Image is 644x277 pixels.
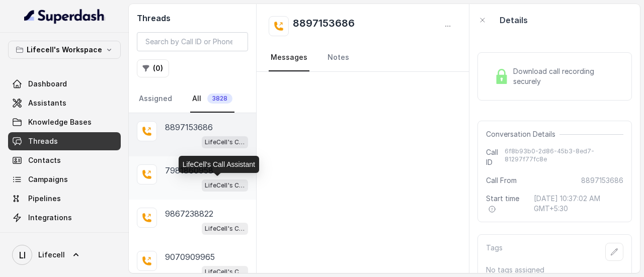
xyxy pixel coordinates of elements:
[534,194,623,214] span: [DATE] 10:37:02 AM GMT+5:30
[293,16,355,36] h2: 8897153686
[8,41,121,59] button: Lifecell's Workspace
[8,209,121,227] a: Integrations
[8,228,121,246] a: API Settings
[137,59,169,77] button: (0)
[165,164,213,176] p: 7981860958
[269,44,457,71] nav: Tabs
[8,151,121,169] a: Contacts
[486,129,559,139] span: Conversation Details
[28,98,66,108] span: Assistants
[27,44,102,56] p: Lifecell's Workspace
[137,32,248,51] input: Search by Call ID or Phone Number
[165,251,215,263] p: 9070909965
[8,132,121,150] a: Threads
[28,79,67,89] span: Dashboard
[205,137,245,147] p: LifeCell's Call Assistant
[326,44,351,71] a: Notes
[207,94,232,104] span: 3828
[28,232,72,242] span: API Settings
[137,85,174,113] a: Assigned
[486,175,517,186] span: Call From
[8,241,121,269] a: Lifecell
[8,190,121,208] a: Pipelines
[137,12,248,24] h2: Threads
[205,224,245,234] p: LifeCell's Call Assistant
[28,117,92,127] span: Knowledge Bases
[28,136,58,146] span: Threads
[205,180,245,191] p: LifeCell's Call Assistant
[28,174,68,184] span: Campaigns
[581,175,623,186] span: 8897153686
[513,66,619,86] span: Download call recording securely
[165,121,213,133] p: 8897153686
[269,44,309,71] a: Messages
[8,75,121,93] a: Dashboard
[486,147,505,167] span: Call ID
[505,147,623,167] span: 6f8b93b0-2d86-45b3-8ed7-81297f77fc8e
[494,69,509,84] img: Lock Icon
[8,170,121,189] a: Campaigns
[486,265,623,275] p: No tags assigned
[8,113,121,131] a: Knowledge Bases
[8,94,121,112] a: Assistants
[165,208,213,220] p: 9867238822
[205,267,245,277] p: LifeCell's Call Assistant
[38,250,65,260] span: Lifecell
[28,155,61,165] span: Contacts
[486,243,503,261] p: Tags
[179,156,259,173] div: LifeCell's Call Assistant
[190,85,234,113] a: All3828
[28,213,72,223] span: Integrations
[500,14,528,26] p: Details
[137,85,248,113] nav: Tabs
[19,250,26,260] text: LI
[486,194,526,214] span: Start time
[28,194,61,204] span: Pipelines
[24,8,105,24] img: light.svg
